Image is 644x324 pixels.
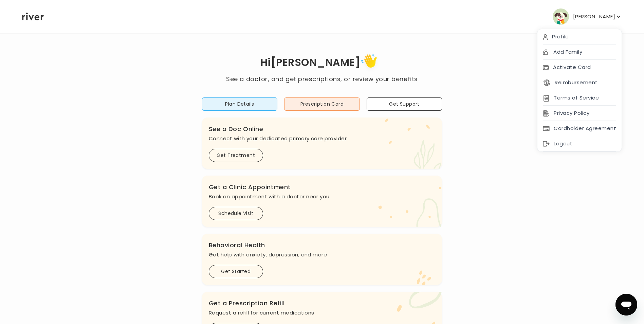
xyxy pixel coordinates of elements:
[537,44,622,60] div: Add Family
[209,134,436,143] p: Connect with your dedicated primary care provider
[202,97,278,111] button: Plan Details
[615,294,637,316] iframe: Button to launch messaging window, conversation in progress
[209,265,263,278] button: Get Started
[226,74,418,84] p: See a doctor, and get prescriptions, or review your benefits
[543,78,597,87] button: Reimbursement
[209,250,436,259] p: Get help with anxiety, depression, and more
[537,90,622,106] div: Terms of Service
[209,124,436,134] h3: See a Doc Online
[209,182,436,192] h3: Get a Clinic Appointment
[553,8,569,25] img: user avatar
[537,60,622,75] div: Activate Card
[209,240,436,250] h3: Behavioral Health
[537,121,622,136] div: Cardholder Agreement
[537,29,622,44] div: Profile
[209,299,436,308] h3: Get a Prescription Refill
[537,106,622,121] div: Privacy Policy
[209,192,436,201] p: Book an appointment with a doctor near you
[573,12,615,21] p: [PERSON_NAME]
[209,207,263,220] button: Schedule Visit
[367,97,442,111] button: Get Support
[284,97,360,111] button: Prescription Card
[209,149,263,162] button: Get Treatment
[553,8,622,25] button: user avatar[PERSON_NAME]
[226,52,418,74] h1: Hi [PERSON_NAME]
[537,136,622,151] div: Logout
[209,308,436,318] p: Request a refill for current medications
